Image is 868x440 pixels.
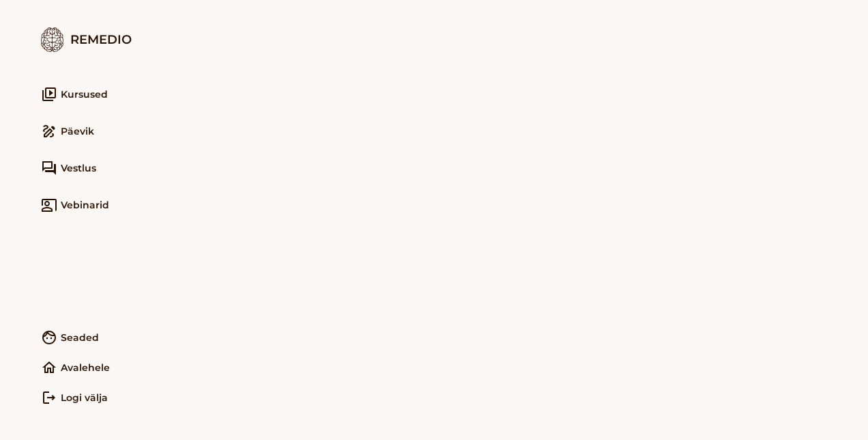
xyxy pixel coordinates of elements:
i: face [41,329,57,346]
a: co_presentVebinarid [27,190,150,220]
a: video_libraryKursused [27,79,150,109]
span: Vestlus [61,161,96,175]
i: logout [41,389,57,406]
a: drawPäevik [27,116,150,146]
i: draw [41,123,57,139]
i: video_library [41,86,57,102]
div: Remedio [27,27,150,52]
a: homeAvalehele [27,353,150,383]
img: logo.7579ec4f.png [41,27,63,52]
a: logoutLogi välja [27,383,150,413]
i: home [41,359,57,376]
a: forumVestlus [27,153,150,183]
a: faceSeaded [27,322,150,353]
i: forum [41,160,57,176]
i: co_present [41,197,57,213]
